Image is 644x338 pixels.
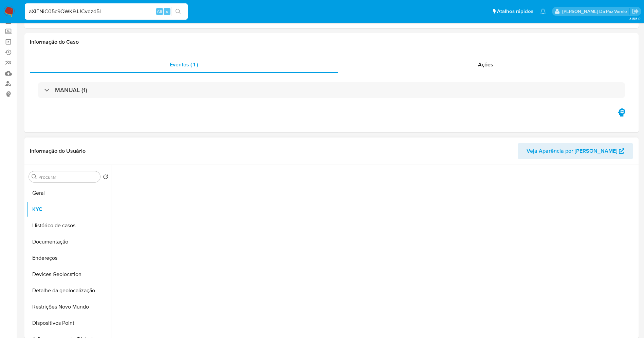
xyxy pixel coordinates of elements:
[30,39,633,45] h1: Informação do Caso
[32,174,37,179] button: Procurar
[26,266,111,282] button: Devices Geolocation
[25,7,188,16] input: Pesquise usuários ou casos...
[26,315,111,331] button: Dispositivos Point
[55,86,87,94] h3: MANUAL (1)
[157,8,162,15] span: Alt
[26,217,111,234] button: Histórico de casos
[497,8,533,15] span: Atalhos rápidos
[29,18,47,24] b: Person ID
[26,185,111,201] button: Geral
[527,143,617,159] span: Veja Aparência por [PERSON_NAME]
[103,174,108,182] button: Retornar ao pedido padrão
[562,8,629,15] p: patricia.varelo@mercadopago.com.br
[30,148,86,154] h1: Informação do Usuário
[632,8,639,15] a: Sair
[478,61,493,68] span: Ações
[26,201,111,217] button: KYC
[38,82,625,98] div: MANUAL (1)
[26,282,111,299] button: Detalhe da geolocalização
[171,7,185,16] button: search-icon
[518,143,633,159] button: Veja Aparência por [PERSON_NAME]
[38,174,97,180] input: Procurar
[540,8,546,14] a: Notificações
[26,234,111,250] button: Documentação
[166,8,168,15] span: s
[170,61,198,68] span: Eventos ( 1 )
[26,250,111,266] button: Endereços
[629,16,641,21] span: 3.155.0
[26,299,111,315] button: Restrições Novo Mundo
